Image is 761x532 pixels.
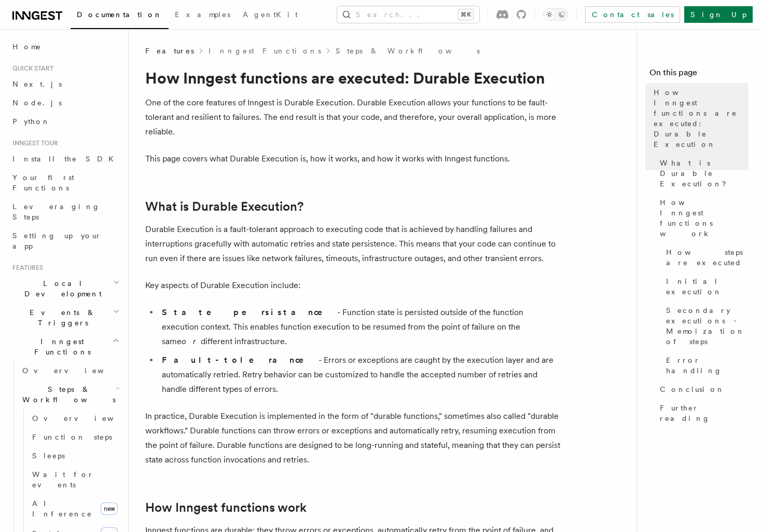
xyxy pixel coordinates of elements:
[28,446,122,465] a: Sleeps
[660,197,749,239] span: How Inngest functions work
[585,6,680,23] a: Contact sales
[12,231,102,250] span: Setting up your app
[28,409,122,428] a: Overview
[666,305,749,347] span: Secondary executions - Memoization of steps
[666,247,749,268] span: How steps are executed
[656,154,749,193] a: What is Durable Execution?
[8,332,122,361] button: Inngest Functions
[32,414,139,422] span: Overview
[8,75,122,93] a: Next.js
[12,155,120,163] span: Install the SDK
[662,351,749,380] a: Error handling
[8,112,122,131] a: Python
[656,380,749,399] a: Conclusion
[145,46,194,56] span: Features
[243,10,298,19] span: AgentKit
[8,64,53,73] span: Quick start
[169,3,237,28] a: Examples
[649,83,749,154] a: How Inngest functions are executed: Durable Execution
[32,499,92,518] span: AI Inference
[145,500,307,515] a: How Inngest functions work
[182,336,201,346] em: or
[175,10,230,19] span: Examples
[209,46,321,56] a: Inngest Functions
[237,3,304,28] a: AgentKit
[662,301,749,351] a: Secondary executions - Memoization of steps
[12,173,74,192] span: Your first Functions
[8,336,112,357] span: Inngest Functions
[145,222,560,266] p: Durable Execution is a fault-tolerant approach to executing code that is achieved by handling fai...
[662,243,749,272] a: How steps are executed
[8,226,122,255] a: Setting up your app
[159,305,560,349] li: - Function state is persisted outside of the function execution context. This enables function ex...
[459,9,473,20] kbd: ⌘K
[654,87,749,149] span: How Inngest functions are executed: Durable Execution
[18,380,122,409] button: Steps & Workflows
[28,494,122,523] a: AI Inferencenew
[12,99,62,107] span: Node.js
[8,303,122,332] button: Events & Triggers
[666,355,749,376] span: Error handling
[8,139,58,147] span: Inngest tour
[145,199,303,214] a: What is Durable Execution?
[660,158,749,189] span: What is Durable Execution?
[336,46,480,56] a: Steps & Workflows
[543,8,568,21] button: Toggle dark mode
[8,264,43,272] span: Features
[656,193,749,243] a: How Inngest functions work
[8,307,113,328] span: Events & Triggers
[77,10,162,19] span: Documentation
[8,37,122,56] a: Home
[145,96,560,139] p: One of the core features of Inngest is Durable Execution. Durable Execution allows your functions...
[12,80,62,88] span: Next.js
[18,384,116,405] span: Steps & Workflows
[8,197,122,226] a: Leveraging Steps
[12,117,50,126] span: Python
[684,6,753,23] a: Sign Up
[145,409,560,467] p: In practice, Durable Execution is implemented in the form of "durable functions," sometimes also ...
[28,428,122,446] a: Function steps
[159,353,560,397] li: - Errors or exceptions are caught by the execution layer and are automatically retried. Retry beh...
[8,93,122,112] a: Node.js
[12,42,41,52] span: Home
[656,399,749,428] a: Further reading
[22,366,129,375] span: Overview
[8,274,122,303] button: Local Development
[32,470,94,489] span: Wait for events
[12,202,100,221] span: Leveraging Steps
[145,278,560,293] p: Key aspects of Durable Execution include:
[649,66,749,83] h4: On this page
[660,384,725,394] span: Conclusion
[8,278,113,299] span: Local Development
[145,152,560,166] p: This page covers what Durable Execution is, how it works, and how it works with Inngest functions.
[162,307,337,317] strong: State persistance
[662,272,749,301] a: Initial execution
[337,6,479,23] button: Search...⌘K
[8,168,122,197] a: Your first Functions
[101,502,118,515] span: new
[666,276,749,297] span: Initial execution
[28,465,122,494] a: Wait for events
[145,69,560,87] h1: How Inngest functions are executed: Durable Execution
[8,149,122,168] a: Install the SDK
[162,355,319,365] strong: Fault-tolerance
[18,361,122,380] a: Overview
[32,433,112,441] span: Function steps
[32,452,65,460] span: Sleeps
[71,3,169,29] a: Documentation
[660,403,749,424] span: Further reading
